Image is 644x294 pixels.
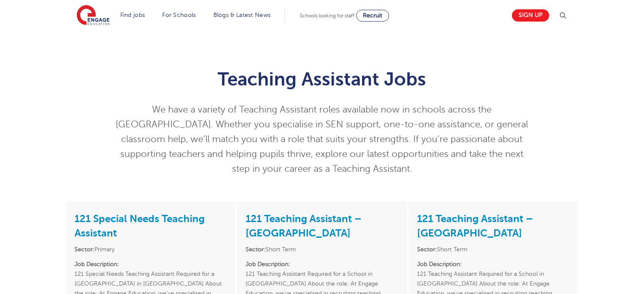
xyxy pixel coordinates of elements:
[75,213,205,239] a: 121 Special Needs Teaching Assistant
[246,246,265,253] strong: Sector:
[75,246,94,253] strong: Sector:
[512,9,549,22] a: Sign up
[363,12,382,19] span: Recruit
[417,261,462,267] strong: Job Description:
[246,245,398,254] li: Short Term
[300,13,354,19] span: Schools looking for staff
[120,12,145,18] a: Find jobs
[77,5,110,26] img: Engage Education
[417,213,533,239] a: 121 Teaching Assistant – [GEOGRAPHIC_DATA]
[246,261,290,267] strong: Job Description:
[246,213,362,239] a: 121 Teaching Assistant – [GEOGRAPHIC_DATA]
[114,102,530,176] p: We have a variety of Teaching Assistant roles available now in schools across the [GEOGRAPHIC_DAT...
[162,12,196,18] a: For Schools
[417,246,437,253] strong: Sector:
[356,10,389,22] a: Recruit
[75,245,227,254] li: Primary
[213,12,271,18] a: Blogs & Latest News
[114,69,530,90] h1: Teaching Assistant Jobs
[417,245,569,254] li: Short Term
[75,261,119,267] strong: Job Description:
